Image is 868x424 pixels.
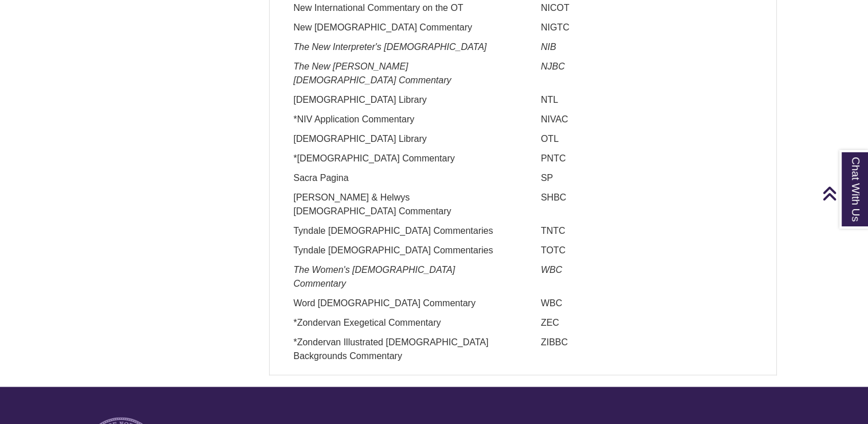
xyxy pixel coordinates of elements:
p: SP [532,171,762,185]
p: TOTC [532,244,762,257]
p: TNTC [532,224,762,238]
p: [DEMOGRAPHIC_DATA] Library [284,93,514,107]
p: *Zondervan Illustrated [DEMOGRAPHIC_DATA] Backgrounds Commentary [284,336,514,363]
p: NICOT [532,1,762,15]
p: Sacra Pagina [284,171,514,185]
p: OTL [532,132,762,146]
p: NIVAC [532,113,762,126]
p: [DEMOGRAPHIC_DATA] Library [284,132,514,146]
p: Word [DEMOGRAPHIC_DATA] Commentary [284,296,514,310]
p: WBC [532,296,762,310]
p: NIGTC [532,21,762,34]
em: The New [PERSON_NAME] [DEMOGRAPHIC_DATA] Commentary [293,61,451,85]
p: New [DEMOGRAPHIC_DATA] Commentary [284,21,514,34]
em: NIB [541,42,556,52]
a: Back to Top [822,186,865,201]
p: *NIV Application Commentary [284,113,514,126]
p: PNTC [532,152,762,165]
p: [PERSON_NAME] & Helwys [DEMOGRAPHIC_DATA] Commentary [284,191,514,218]
em: The Women's [DEMOGRAPHIC_DATA] Commentary [293,265,455,288]
p: New International Commentary on the OT [284,1,514,15]
p: ZEC [532,316,762,330]
p: Tyndale [DEMOGRAPHIC_DATA] Commentaries [284,244,514,257]
p: Tyndale [DEMOGRAPHIC_DATA] Commentaries [284,224,514,238]
em: The New Interpreter's [DEMOGRAPHIC_DATA] [293,42,486,52]
p: SHBC [532,191,762,205]
p: NTL [532,93,762,107]
em: NJBC [541,61,565,71]
p: ZIBBC [532,336,762,349]
em: WBC [541,265,562,275]
p: *Zondervan Exegetical Commentary [284,316,514,330]
p: *[DEMOGRAPHIC_DATA] Commentary [284,152,514,165]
